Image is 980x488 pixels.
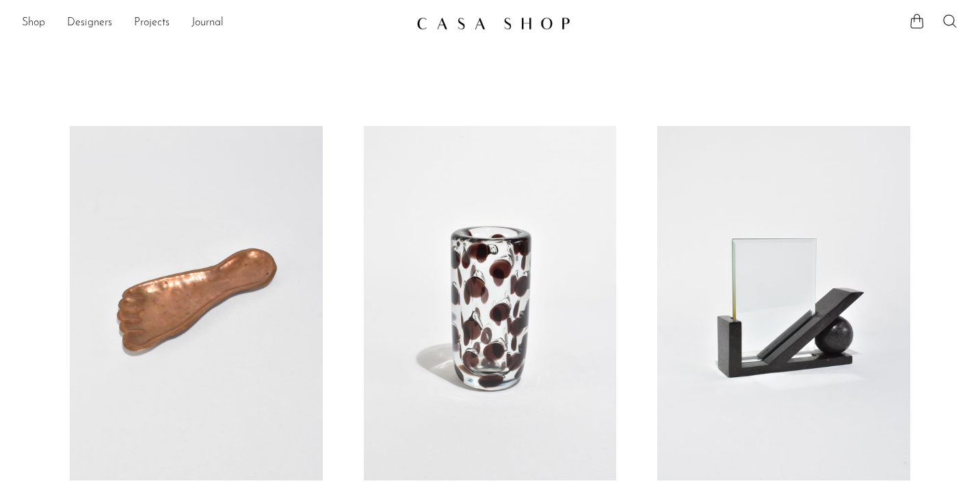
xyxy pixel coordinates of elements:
a: Projects [134,14,170,32]
a: Designers [67,14,112,32]
a: Shop [22,14,45,32]
ul: NEW HEADER MENU [22,12,406,35]
nav: Desktop navigation [22,12,406,35]
a: Journal [191,14,224,32]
